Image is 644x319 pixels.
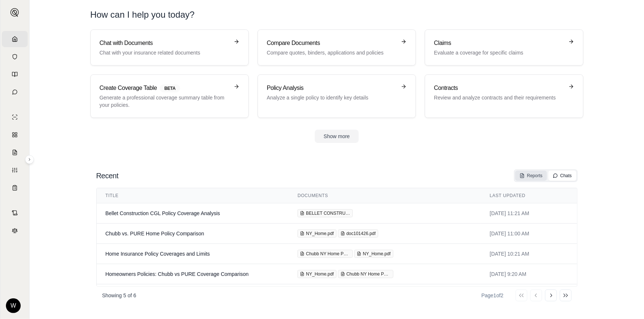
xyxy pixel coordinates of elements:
span: BETA [160,84,180,92]
h3: Claims [434,39,564,48]
div: BELLET CONSTRUCTION CO INC-GL POLICY--25-26.pdf [297,209,353,217]
div: Chubb NY Home Policy.pdf [297,250,353,258]
td: AIG Endorsement Comparison: Quote vs. Gold Standard [97,284,289,305]
h3: Create Coverage Table [100,84,229,92]
a: Compare DocumentsCompare quotes, binders, applications and policies [258,29,416,66]
tr: View chat: Homeowners Policies: Chubb vs PURE Coverage Comparison [97,264,577,284]
a: Create Coverage TableBETAGenerate a professional coverage summary table from your policies. [90,74,249,118]
div: Chats [553,173,572,179]
td: Chubb vs. PURE Home Policy Comparison [97,224,289,244]
h3: Contracts [434,84,564,92]
a: Custom Report [2,162,28,178]
a: Home [2,31,28,47]
p: Analyze a single policy to identify key details [267,94,396,101]
td: Bellet Construction CGL Policy Coverage Analysis [97,203,289,224]
a: Policy Comparisons [2,127,28,143]
p: Showing 5 of 6 [102,292,137,299]
a: Chat with DocumentsChat with your insurance related documents [90,29,249,66]
span: BELLET CONSTRUCTION CO INC-GL POLICY--25-26.pdf [306,210,350,216]
div: NY_Home.pdf [354,250,393,258]
h1: How can I help you today? [90,9,195,21]
p: Review and analyze contracts and their requirements [434,94,564,101]
div: Chubb NY Home Policy.pdf [338,270,393,278]
td: [DATE] 11:46 AM [481,284,577,305]
a: Documents Vault [2,49,28,65]
a: Contract Analysis [2,205,28,221]
td: Homeowners Policies: Chubb vs PURE Coverage Comparison [97,264,289,284]
h3: Chat with Documents [100,39,229,48]
td: Home Insurance Policy Coverages and Limits [97,244,289,264]
p: Chat with your insurance related documents [100,49,229,56]
button: Chats [548,171,576,181]
span: NY_Home.pdf [306,231,334,236]
h2: Recent [96,171,118,181]
button: Reports [515,171,547,181]
span: NY_Home.pdf [363,251,390,257]
td: [DATE] 11:00 AM [481,224,577,244]
th: Title [97,188,289,203]
span: Chubb NY Home Policy.pdf [347,271,391,277]
h3: Compare Documents [267,39,396,48]
div: Reports [520,173,543,179]
a: Coverage Table [2,180,28,196]
td: [DATE] 9:20 AM [481,264,577,284]
div: NY_Home.pdf [297,229,336,238]
th: Documents [289,188,481,203]
span: Chubb NY Home Policy.pdf [306,251,350,257]
p: Compare quotes, binders, applications and policies [267,49,396,56]
h3: Policy Analysis [267,84,396,92]
span: doc101426.pdf [347,231,376,236]
tr: View chat: Bellet Construction CGL Policy Coverage Analysis [97,203,577,224]
a: Chat [2,84,28,100]
a: Legal Search Engine [2,222,28,239]
button: Expand sidebar [7,5,22,20]
p: Evaluate a coverage for specific claims [434,49,564,56]
div: Page 1 of 2 [482,292,504,299]
a: Claim Coverage [2,144,28,161]
img: Expand sidebar [10,8,19,17]
div: W [6,298,21,313]
div: NY_Home.pdf [297,270,336,278]
a: ClaimsEvaluate a coverage for specific claims [425,29,583,66]
tr: View chat: AIG Endorsement Comparison: Quote vs. Gold Standard [97,284,577,305]
div: doc101426.pdf [338,229,378,238]
a: ContractsReview and analyze contracts and their requirements [425,74,583,118]
span: NY_Home.pdf [306,271,334,277]
td: [DATE] 10:21 AM [481,244,577,264]
a: Policy AnalysisAnalyze a single policy to identify key details [258,74,416,118]
a: Single Policy [2,109,28,125]
button: Show more [315,130,359,143]
tr: View chat: Home Insurance Policy Coverages and Limits [97,244,577,264]
p: Generate a professional coverage summary table from your policies. [100,94,229,109]
td: [DATE] 11:21 AM [481,203,577,224]
tr: View chat: Chubb vs. PURE Home Policy Comparison [97,224,577,244]
a: Prompt Library [2,66,28,83]
button: Expand sidebar [25,155,34,164]
th: Last Updated [481,188,577,203]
